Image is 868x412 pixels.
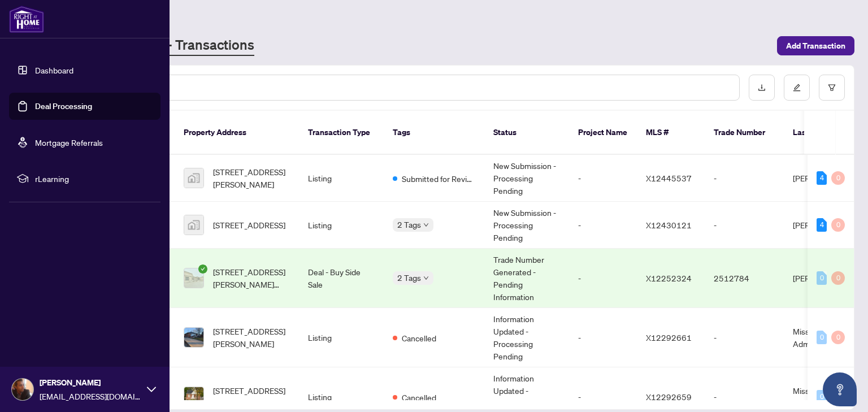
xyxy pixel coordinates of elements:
td: New Submission - Processing Pending [484,155,569,202]
a: Deal Processing [35,101,92,111]
span: [STREET_ADDRESS][PERSON_NAME] [213,166,290,190]
span: [STREET_ADDRESS][PERSON_NAME] [213,325,290,350]
img: thumbnail-img [184,215,203,235]
span: X12252324 [646,273,692,283]
td: - [569,202,637,249]
a: Dashboard [35,65,73,75]
span: [STREET_ADDRESS][PERSON_NAME][PERSON_NAME] [213,266,290,290]
span: edit [793,84,801,92]
td: Trade Number Generated - Pending Information [484,249,569,308]
span: check-circle [198,264,207,274]
button: Add Transaction [777,36,854,55]
img: thumbnail-img [184,328,203,347]
td: Listing [299,308,384,367]
span: 2 Tags [397,271,421,284]
span: filter [828,84,836,92]
div: 4 [817,171,827,185]
td: - [705,308,784,367]
span: Cancelled [402,332,436,344]
button: edit [784,75,810,101]
td: 2512784 [705,249,784,308]
button: download [749,75,775,101]
span: Cancelled [402,391,436,404]
td: - [569,249,637,308]
div: 0 [831,218,845,232]
th: Project Name [569,111,637,155]
button: Open asap [823,372,857,406]
span: Add Transaction [786,37,845,55]
span: [PERSON_NAME] [40,376,141,389]
span: [EMAIL_ADDRESS][DOMAIN_NAME] [40,390,141,402]
span: Submitted for Review [402,172,475,185]
td: - [569,155,637,202]
td: - [569,308,637,367]
div: 0 [817,331,827,344]
span: [STREET_ADDRESS] [213,219,285,231]
td: - [705,202,784,249]
img: thumbnail-img [184,387,203,406]
span: download [758,84,766,92]
img: thumbnail-img [184,168,203,188]
span: X12430121 [646,220,692,230]
td: Listing [299,202,384,249]
td: Information Updated - Processing Pending [484,308,569,367]
button: filter [819,75,845,101]
th: Status [484,111,569,155]
span: [STREET_ADDRESS][PERSON_NAME] [213,384,290,409]
span: down [423,222,429,228]
span: down [423,275,429,281]
th: Trade Number [705,111,784,155]
img: thumbnail-img [184,268,203,288]
div: 0 [831,271,845,285]
span: X12292659 [646,392,692,402]
a: Mortgage Referrals [35,137,103,148]
th: Property Address [175,111,299,155]
td: Deal - Buy Side Sale [299,249,384,308]
td: Listing [299,155,384,202]
td: - [705,155,784,202]
div: 0 [817,271,827,285]
div: 0 [817,390,827,404]
img: Profile Icon [12,379,33,400]
div: 0 [831,331,845,344]
th: Transaction Type [299,111,384,155]
span: 2 Tags [397,218,421,231]
th: MLS # [637,111,705,155]
span: X12445537 [646,173,692,183]
img: logo [9,6,44,33]
div: 4 [817,218,827,232]
th: Tags [384,111,484,155]
span: X12292661 [646,332,692,342]
td: New Submission - Processing Pending [484,202,569,249]
div: 0 [831,171,845,185]
span: rLearning [35,172,153,185]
